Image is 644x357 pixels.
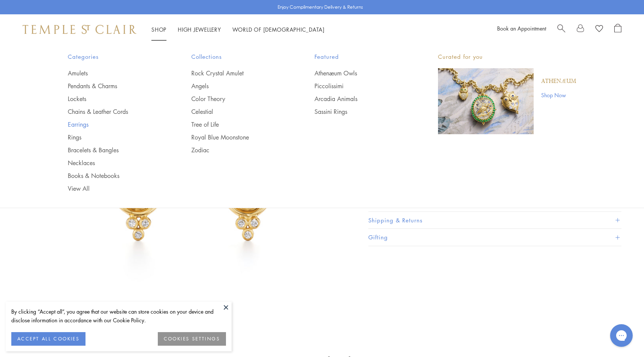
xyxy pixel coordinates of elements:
a: Rock Crystal Amulet [191,69,285,77]
a: Books & Notebooks [68,172,161,180]
span: Collections [191,52,285,61]
a: Tree of Life [191,120,285,129]
a: Chains & Leather Cords [68,107,161,116]
p: Curated for you [438,52,576,61]
a: Search [557,24,565,35]
a: Celestial [191,107,285,116]
a: Color Theory [191,95,285,103]
a: Piccolissimi [314,82,408,90]
a: Arcadia Animals [314,95,408,103]
a: Book an Appointment [497,25,546,32]
button: COOKIES SETTINGS [158,332,226,346]
a: High JewelleryHigh Jewellery [178,26,221,33]
a: Pendants & Charms [68,82,161,90]
a: Rings [68,133,161,141]
a: Sassini Rings [314,107,408,116]
div: By clicking “Accept all”, you agree that our website can store cookies on your device and disclos... [11,307,226,325]
a: Zodiac [191,146,285,154]
a: Athenæum [541,77,576,86]
button: ACCEPT ALL COOKIES [11,332,85,346]
a: Lockets [68,95,161,103]
a: Bracelets & Bangles [68,146,161,154]
a: Amulets [68,69,161,77]
a: World of [DEMOGRAPHIC_DATA]World of [DEMOGRAPHIC_DATA] [232,26,325,33]
a: Shop Now [541,91,576,99]
a: Necklaces [68,159,161,167]
a: View All [68,184,161,193]
span: Featured [314,52,408,61]
p: Enjoy Complimentary Delivery & Returns [278,3,363,11]
a: Angels [191,82,285,90]
a: Open Shopping Bag [614,24,621,35]
a: ShopShop [151,26,166,33]
nav: Main navigation [151,25,325,34]
img: Temple St. Clair [23,25,136,34]
iframe: Gorgias live chat messenger [606,322,636,349]
span: Categories [68,52,161,61]
button: Shipping & Returns [368,212,621,229]
button: Gifting [368,229,621,246]
a: Earrings [68,120,161,129]
a: View Wishlist [595,24,603,35]
a: Royal Blue Moonstone [191,133,285,141]
a: Athenæum Owls [314,69,408,77]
